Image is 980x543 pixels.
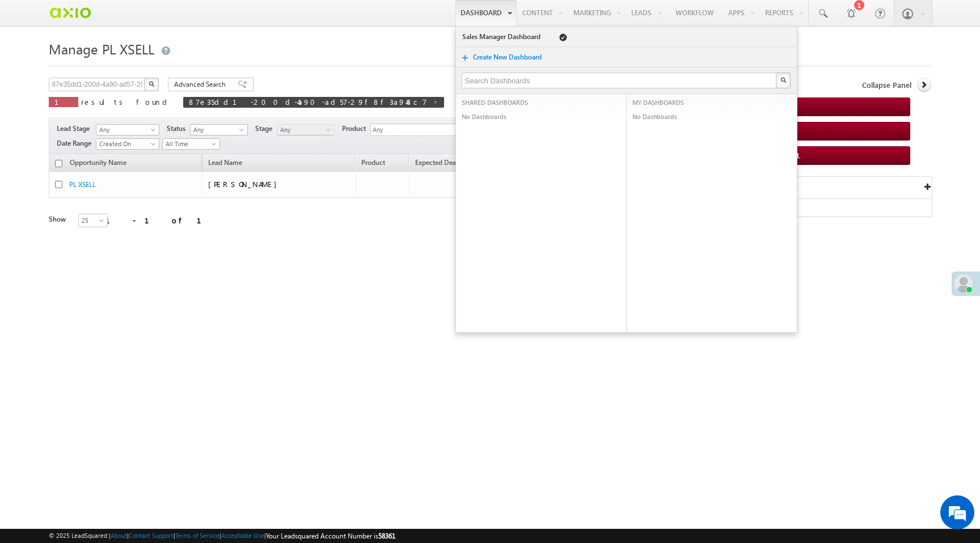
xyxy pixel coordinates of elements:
[632,97,684,108] span: MY DASHBOARDS
[96,125,155,135] span: Any
[361,158,385,167] span: Product
[96,138,159,150] a: Created On
[277,125,331,135] span: Any
[378,532,395,540] span: 58361
[462,73,778,88] input: Search Dashboards
[221,532,264,539] a: Acceptable Use
[462,97,528,108] span: SHARED DASHBOARDS
[167,124,190,134] span: Status
[49,214,69,224] div: Show
[96,139,155,149] span: Created On
[111,532,127,539] a: About
[255,124,277,134] span: Stage
[462,113,506,120] span: No Dashboards
[129,532,174,539] a: Contact Support
[186,6,213,33] div: Minimize live chat window
[202,156,248,171] span: Lead Name
[462,31,542,43] a: Sales Manager Dashboard
[79,215,109,226] span: 25
[371,124,475,137] span: Any
[57,138,96,149] span: Date Range
[49,40,154,58] span: Manage PL XSELL
[70,158,126,167] span: Opportunity Name
[105,214,215,227] div: 1 - 1 of 1
[81,97,171,107] span: results found
[191,125,244,135] span: Any
[163,139,217,149] span: All Time
[190,124,248,135] a: Any
[342,124,370,134] span: Product
[96,124,159,135] a: Any
[57,124,94,134] span: Lead Stage
[59,60,191,74] div: Chat with us now
[189,97,427,107] span: 87e35dd1-200d-4a90-ad57-29f8f3a948c7
[174,79,229,90] span: Advanced Search
[208,179,282,189] span: [PERSON_NAME]
[19,60,48,74] img: d_60004797649_company_0_60004797649
[154,349,206,364] em: Start Chat
[69,180,96,189] a: PL XSELL
[409,156,478,171] a: Expected Deal Size
[277,124,335,135] a: Any
[162,138,220,150] a: All Time
[49,3,91,23] img: Custom Logo
[78,214,108,227] a: 25
[49,531,395,541] span: © 2025 LeadSquared | | | | |
[54,97,73,107] span: 1
[370,124,485,136] div: Any
[780,77,786,83] img: Search
[55,160,62,167] input: Check all records
[64,156,132,171] a: Opportunity Name
[266,532,395,540] span: Your Leadsquared Account Number is
[175,532,219,539] a: Terms of Service
[149,81,154,87] img: Search
[415,158,472,167] span: Expected Deal Size
[632,113,677,120] span: No Dashboards
[728,177,932,199] div: Quick Filters
[472,52,553,63] a: Create New Dashboard
[15,105,207,340] textarea: Type your message and hit 'Enter'
[862,80,911,90] span: Collapse Panel
[559,33,567,41] span: Default Dashboard
[745,150,800,160] span: Import PL XSELL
